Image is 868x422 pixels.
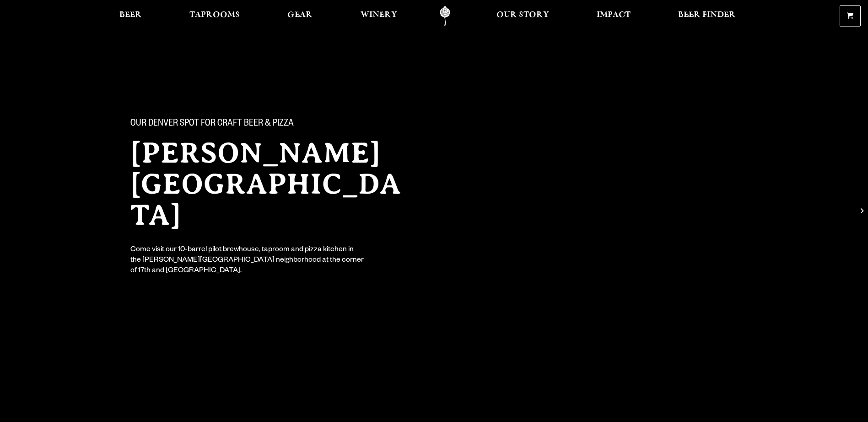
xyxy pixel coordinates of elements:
a: Beer Finder [672,6,742,26]
h2: [PERSON_NAME][GEOGRAPHIC_DATA] [130,137,416,231]
span: Taprooms [189,11,240,19]
span: Beer Finder [678,11,736,19]
a: Our Story [491,6,555,26]
span: Our Story [496,11,549,19]
a: Gear [281,6,318,26]
a: Impact [591,6,636,26]
span: Gear [287,11,313,19]
div: Come visit our 10-barrel pilot brewhouse, taproom and pizza kitchen in the [PERSON_NAME][GEOGRAPH... [130,245,365,277]
span: Our Denver spot for craft beer & pizza [130,118,294,130]
a: Odell Home [428,6,462,26]
a: Beer [113,6,148,26]
span: Impact [597,11,631,19]
span: Winery [361,11,397,19]
a: Winery [355,6,403,26]
span: Beer [119,11,142,19]
a: Taprooms [183,6,246,26]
